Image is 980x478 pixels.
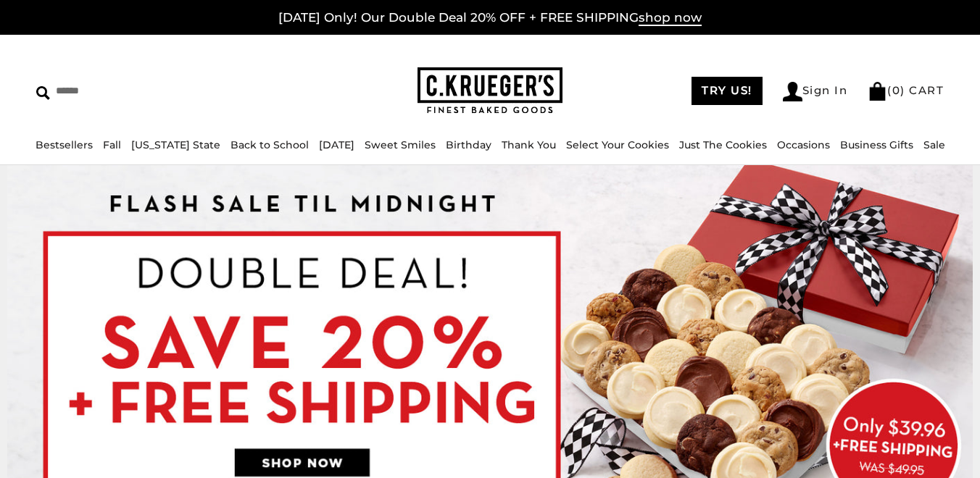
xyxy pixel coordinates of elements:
[319,138,354,151] a: [DATE]
[777,138,830,151] a: Occasions
[36,80,247,102] input: Search
[868,83,944,97] a: (0) CART
[679,138,767,151] a: Just The Cookies
[103,138,121,151] a: Fall
[692,77,763,105] a: TRY US!
[231,138,309,151] a: Back to School
[446,138,491,151] a: Birthday
[365,138,436,151] a: Sweet Smiles
[36,138,93,151] a: Bestsellers
[840,138,913,151] a: Business Gifts
[36,86,50,100] img: Search
[502,138,556,151] a: Thank You
[868,82,887,101] img: Bag
[892,83,901,97] span: 0
[783,82,802,101] img: Account
[783,82,848,101] a: Sign In
[923,138,945,151] a: Sale
[278,10,702,26] a: [DATE] Only! Our Double Deal 20% OFF + FREE SHIPPINGshop now
[566,138,669,151] a: Select Your Cookies
[639,10,702,26] span: shop now
[418,67,562,114] img: C.KRUEGER'S
[131,138,220,151] a: [US_STATE] State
